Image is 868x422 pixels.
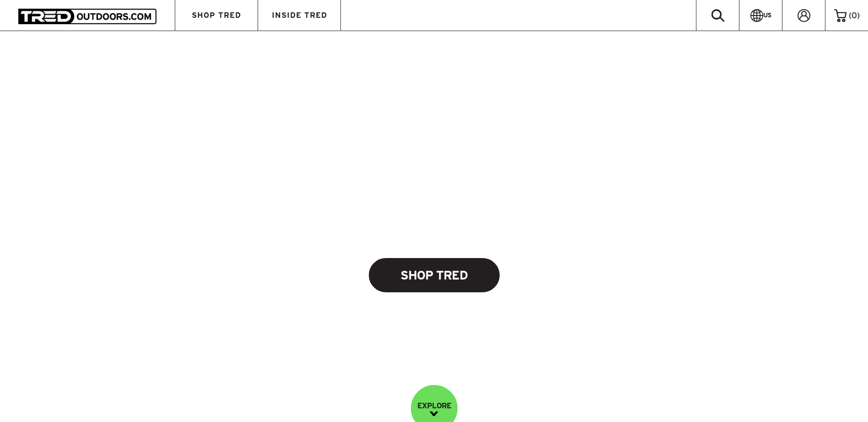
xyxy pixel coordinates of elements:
span: ( ) [849,11,860,20]
img: down-image [430,411,438,416]
a: Shop Tred [369,258,500,292]
span: 0 [852,11,857,20]
img: TRED Outdoors America [18,9,156,24]
span: INSIDE TRED [272,11,327,19]
span: SHOP TRED [192,11,241,19]
img: banner-title [183,193,686,222]
img: cart-icon [834,9,846,22]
